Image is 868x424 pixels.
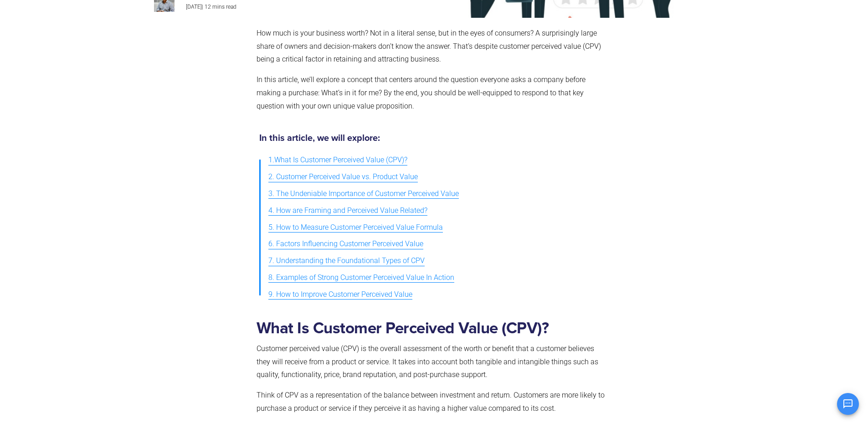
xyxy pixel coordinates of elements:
[268,254,425,268] span: 7. Understanding the Foundational Types of CPV
[268,238,423,251] span: 6. Factors Influencing Customer Perceived Value
[268,221,443,234] span: 5. How to Measure Customer Perceived Value Formula
[268,152,407,169] a: 1.What Is Customer Perceived Value (CPV)?
[268,286,412,303] a: 9. How to Improve Customer Perceived Value
[268,202,427,219] a: 4. How are Framing and Perceived Value Related?
[257,29,601,64] span: How much is your business worth? Not in a literal sense, but in the eyes of consumers? A surprisi...
[205,4,211,10] span: 12
[257,344,598,379] span: Customer perceived value (CPV) is the overall assessment of the worth or benefit that a customer ...
[268,236,423,253] a: 6. Factors Influencing Customer Perceived Value
[259,134,605,143] h5: In this article, we will explore:
[837,393,859,415] button: Open chat
[257,391,605,413] span: Think of CPV as a representation of the balance between investment and return. Customers are more...
[268,219,443,236] a: 5. How to Measure Customer Perceived Value Formula
[257,321,549,336] strong: What Is Customer Perceived Value (CPV)?
[268,187,459,201] span: 3. The Undeniable Importance of Customer Perceived Value
[186,4,202,10] span: [DATE]
[268,186,459,202] a: 3. The Undeniable Importance of Customer Perceived Value
[212,4,236,10] span: mins read
[268,171,418,184] span: 2. Customer Perceived Value vs. Product Value
[268,154,407,167] span: 1.What Is Customer Perceived Value (CPV)?
[268,288,412,301] span: 9. How to Improve Customer Perceived Value
[268,204,427,217] span: 4. How are Framing and Perceived Value Related?
[268,271,454,284] span: 8. Examples of Strong Customer Perceived Value In Action
[268,169,418,186] a: 2. Customer Perceived Value vs. Product Value
[268,253,425,269] a: 7. Understanding the Foundational Types of CPV
[257,75,586,110] span: In this article, we’ll explore a concept that centers around the question everyone asks a company...
[268,269,454,286] a: 8. Examples of Strong Customer Perceived Value In Action
[186,2,378,12] p: |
